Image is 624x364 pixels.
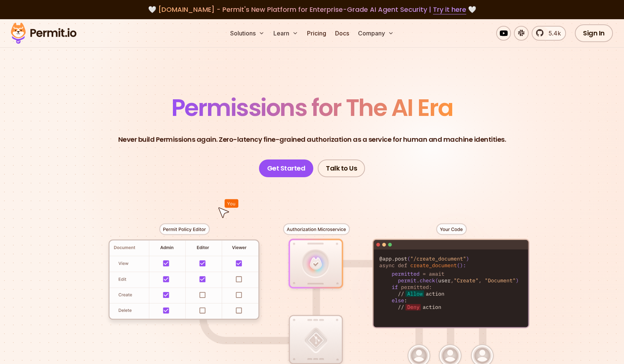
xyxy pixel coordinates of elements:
[171,91,453,124] span: Permissions for The AI Era
[18,4,606,15] div: 🤍 🤍
[332,26,352,41] a: Docs
[259,159,314,177] a: Get Started
[532,26,566,41] a: 5.4k
[118,134,506,145] p: Never build Permissions again. Zero-latency fine-grained authorization as a service for human and...
[7,21,80,46] img: Permit logo
[270,26,301,41] button: Learn
[318,159,365,177] a: Talk to Us
[355,26,397,41] button: Company
[544,29,561,38] span: 5.4k
[227,26,267,41] button: Solutions
[158,5,466,14] span: [DOMAIN_NAME] - Permit's New Platform for Enterprise-Grade AI Agent Security |
[433,5,466,14] a: Try it here
[575,24,613,42] a: Sign In
[304,26,329,41] a: Pricing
